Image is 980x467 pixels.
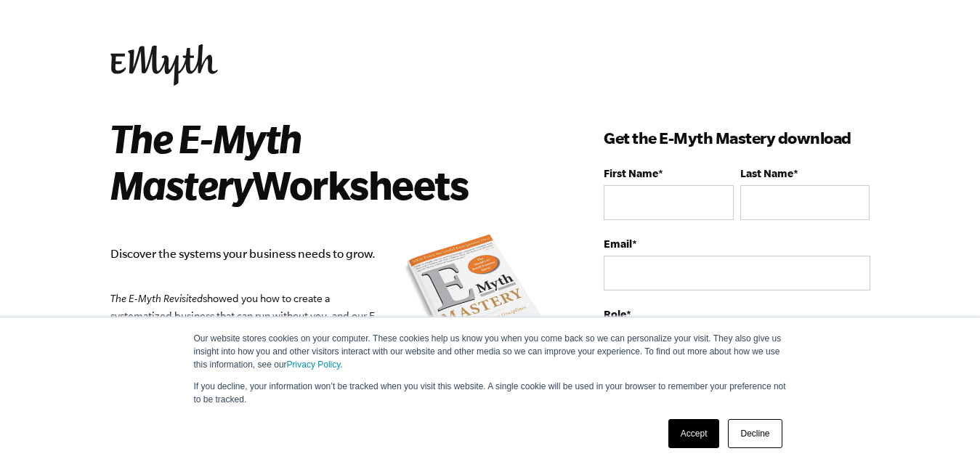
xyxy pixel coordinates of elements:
p: Our website stores cookies on your computer. These cookies help us know you when you come back so... [194,332,787,371]
p: showed you how to create a systematized business that can run without you, and our E-Myth Mastery... [110,290,561,394]
img: emyth mastery book summary [400,231,560,388]
i: The E-Myth Mastery [110,115,301,207]
em: The E-Myth Revisited [110,293,203,304]
p: Discover the systems your business needs to grow. [110,244,561,264]
span: Role [604,308,626,320]
h3: Get the E-Myth Mastery download [604,126,870,150]
a: Decline [728,419,782,448]
span: First Name [604,167,658,179]
p: If you decline, your information won’t be tracked when you visit this website. A single cookie wi... [194,380,787,406]
a: Accept [668,419,720,448]
a: Privacy Policy [287,360,341,370]
img: EMyth [110,44,218,86]
span: Email [604,237,632,250]
span: Last Name [740,167,793,179]
h2: Worksheets [110,115,540,208]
